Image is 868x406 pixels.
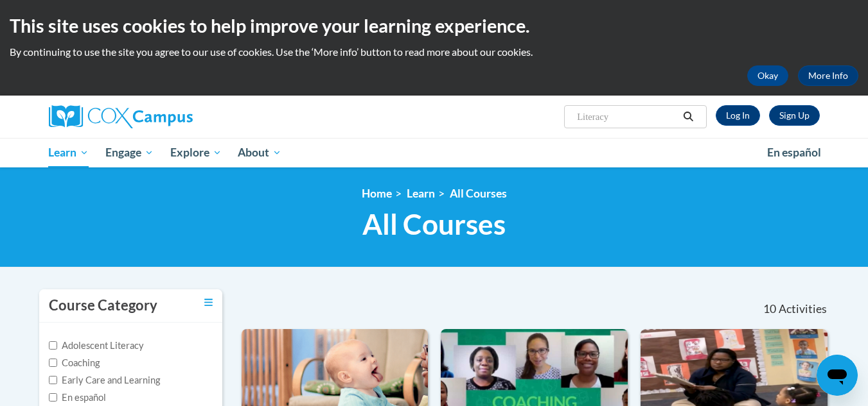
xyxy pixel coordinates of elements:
[49,339,144,353] label: Adolescent Literacy
[162,138,230,167] a: Explore
[49,105,293,128] a: Cox Campus
[49,391,106,405] label: En español
[759,139,829,166] a: En español
[49,359,57,367] input: Checkbox for Options
[10,13,858,38] h2: This site uses cookies to help improve your learning experience.
[204,296,213,310] a: Toggle collapse
[49,393,57,402] input: Checkbox for Options
[49,373,160,387] label: Early Care and Learning
[105,145,154,160] span: Engage
[48,145,89,160] span: Learn
[49,356,100,370] label: Coaching
[450,187,507,200] a: All Courses
[798,65,858,86] a: More Info
[10,45,858,59] p: By continuing to use the site you agree to our use of cookies. Use the ‘More info’ button to read...
[716,105,760,126] a: Log In
[49,105,193,128] img: Cox Campus
[576,109,678,124] input: Search Courses
[678,109,698,124] button: Search
[767,146,821,159] span: En español
[779,302,827,316] span: Activities
[97,138,162,167] a: Engage
[407,187,435,200] a: Learn
[49,376,57,384] input: Checkbox for Options
[763,302,776,316] span: 10
[40,138,98,167] a: Learn
[747,65,788,86] button: Okay
[769,105,820,126] a: Register
[362,207,506,241] span: All Courses
[817,355,858,396] iframe: Button to launch messaging window
[49,296,157,316] h3: Course Category
[362,187,392,200] a: Home
[229,138,290,167] a: About
[170,145,222,160] span: Explore
[238,145,281,160] span: About
[30,138,839,167] div: Main menu
[49,341,57,350] input: Checkbox for Options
